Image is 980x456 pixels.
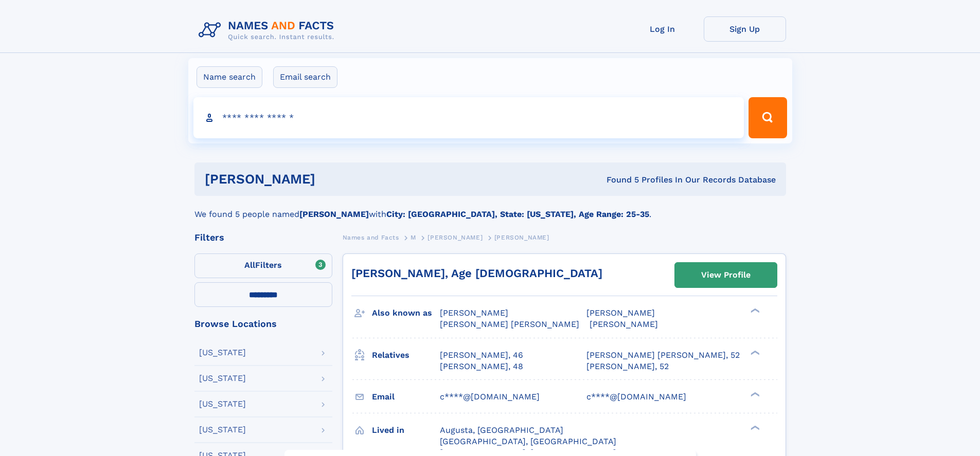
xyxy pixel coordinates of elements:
[197,66,262,88] label: Name search
[748,424,760,431] div: ❯
[343,231,399,244] a: Names and Facts
[194,233,332,242] div: Filters
[199,349,246,357] div: [US_STATE]
[440,319,579,329] span: [PERSON_NAME] [PERSON_NAME]
[586,361,669,372] a: [PERSON_NAME], 52
[586,308,655,318] span: [PERSON_NAME]
[675,263,777,287] a: View Profile
[372,388,440,406] h3: Email
[494,234,549,241] span: [PERSON_NAME]
[440,350,523,361] a: [PERSON_NAME], 46
[205,173,461,186] h1: [PERSON_NAME]
[372,304,440,322] h3: Also known as
[427,234,483,241] span: [PERSON_NAME]
[299,209,369,219] b: [PERSON_NAME]
[704,16,786,42] a: Sign Up
[411,231,416,244] a: M
[386,209,649,219] b: City: [GEOGRAPHIC_DATA], State: [US_STATE], Age Range: 25-35
[372,346,440,364] h3: Relatives
[199,426,246,434] div: [US_STATE]
[586,350,740,361] a: [PERSON_NAME] [PERSON_NAME], 52
[194,16,343,44] img: Logo Names and Facts
[440,308,508,318] span: [PERSON_NAME]
[701,263,751,287] div: View Profile
[411,234,416,241] span: M
[749,97,787,138] button: Search Button
[748,349,760,356] div: ❯
[440,436,616,446] span: [GEOGRAPHIC_DATA], [GEOGRAPHIC_DATA]
[194,196,786,221] div: We found 5 people named with .
[427,231,483,244] a: [PERSON_NAME]
[244,260,255,270] span: All
[440,361,523,372] a: [PERSON_NAME], 48
[194,253,332,278] label: Filters
[372,422,440,439] h3: Lived in
[440,425,563,435] span: Augusta, [GEOGRAPHIC_DATA]
[273,66,337,88] label: Email search
[748,307,760,314] div: ❯
[351,267,602,280] a: [PERSON_NAME], Age [DEMOGRAPHIC_DATA]
[748,391,760,397] div: ❯
[461,174,776,186] div: Found 5 Profiles In Our Records Database
[199,400,246,408] div: [US_STATE]
[194,319,332,329] div: Browse Locations
[590,319,658,329] span: [PERSON_NAME]
[193,97,744,138] input: search input
[621,16,704,42] a: Log In
[199,374,246,382] div: [US_STATE]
